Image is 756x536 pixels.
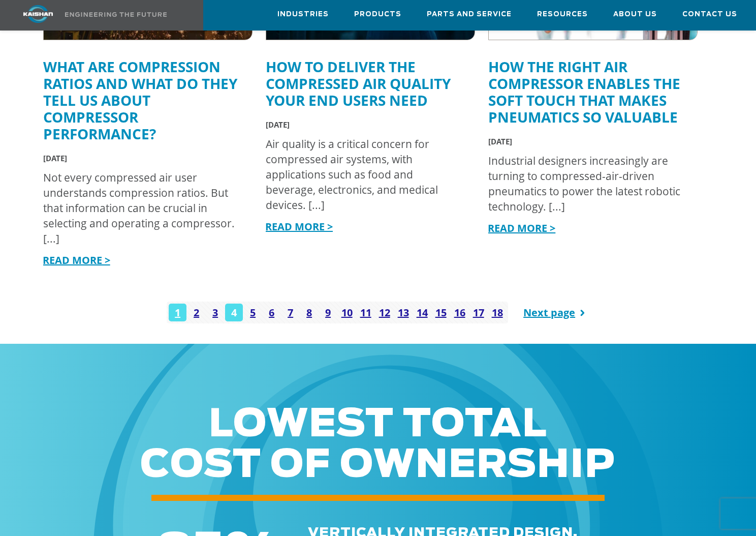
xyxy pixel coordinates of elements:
a: READ MORE > [43,253,110,267]
a: 3 [206,304,224,321]
span: Industries [277,9,329,20]
a: Contact Us [682,1,737,28]
span: Resources [537,9,588,20]
img: Engineering the future [65,12,167,17]
a: 7 [281,304,299,321]
a: 6 [263,304,280,321]
a: 8 [300,304,318,321]
a: 2 [187,304,205,321]
a: 12 [375,304,393,321]
a: READ MORE > [265,220,333,233]
div: Not every compressed air user understands compression ratios. But that information can be crucial... [43,170,242,246]
span: [DATE] [488,136,512,146]
a: How to Deliver the Compressed Air Quality Your End Users Need [266,57,451,110]
a: 18 [488,304,506,321]
a: 4 [225,304,243,321]
a: 11 [357,304,374,321]
a: Industries [277,1,329,28]
span: About Us [613,9,657,20]
a: READ MORE > [488,221,555,235]
a: Resources [537,1,588,28]
a: What Are Compression Ratios and What Do They Tell Us About Compressor Performance? [43,57,237,143]
a: How the Right Air Compressor Enables the Soft Touch that Makes Pneumatics So Valuable [488,57,680,127]
a: 13 [394,304,412,321]
a: 5 [244,304,262,321]
div: Industrial designers increasingly are turning to compressed-air-driven pneumatics to power the la... [488,153,687,214]
span: [DATE] [266,120,290,130]
a: Products [354,1,401,28]
a: 15 [432,304,450,321]
a: Parts and Service [427,1,512,28]
span: Products [354,9,401,20]
div: Air quality is a critical concern for compressed air systems, with applications such as food and ... [266,136,465,213]
span: [DATE] [43,153,67,163]
a: 10 [338,304,356,321]
a: About Us [613,1,657,28]
span: Contact Us [682,9,737,20]
a: 17 [469,304,487,321]
a: 14 [413,304,431,321]
a: 1 [169,304,186,321]
span: Parts and Service [427,9,512,20]
a: 9 [319,304,337,321]
a: Next page [523,302,589,323]
a: 16 [451,304,468,321]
